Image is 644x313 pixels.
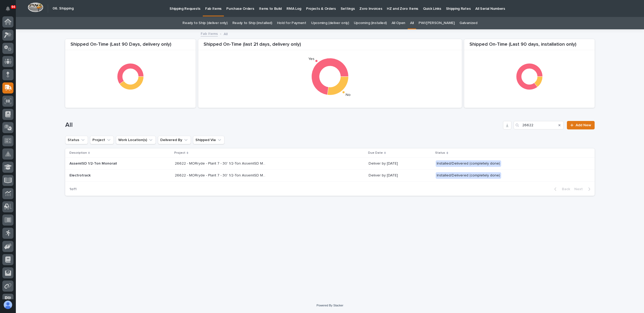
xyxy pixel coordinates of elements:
h1: All [65,121,501,129]
span: Back [559,187,570,191]
button: Notifications [2,3,13,14]
a: Ready to Ship (installed) [232,17,272,29]
button: Delivered By [158,136,191,144]
a: Galvanized [459,17,477,29]
div: Shipped On-Time (Last 90 days, installation only) [464,42,595,50]
a: Upcoming (deliver only) [311,17,349,29]
div: Installed/Delivered (completely done) [436,172,501,179]
p: Project [174,150,185,156]
a: Ready to Ship (deliver only) [182,17,227,29]
tr: AssemISD 1/2-Ton Monorail26622 - MORryde - Plant 7 - 30' 1/2-Ton AssemISD Monorail System26622 - ... [65,158,595,170]
div: Shipped On-Time (last 21 days, delivery only) [198,42,462,50]
button: Work Location(s) [116,136,156,144]
a: Add New [567,121,595,129]
p: AssemISD 1/2-Ton Monorail [69,161,162,166]
p: Electrotrack [69,173,162,178]
a: PWI/[PERSON_NAME] [419,17,455,29]
p: Due Date [368,150,383,156]
a: All [410,17,414,29]
div: Installed/Delivered (completely done) [436,160,501,167]
img: Workspace Logo [28,2,43,12]
p: All [224,31,228,36]
button: Next [572,187,595,191]
div: Shipped On-Time (Last 90 Days, delivery only) [65,42,196,50]
button: Shipped Via [193,136,224,144]
p: Status [435,150,445,156]
button: Project [90,136,114,144]
input: Search [514,121,564,129]
button: Back [550,187,572,191]
h2: 06. Shipping [53,6,74,11]
p: Description [69,150,87,156]
p: 1 of 1 [65,183,81,196]
p: 26622 - MORryde - Plant 7 - 30' 1/2-Ton AssemISD Monorail System [175,160,268,166]
p: Deliver by [DATE] [369,173,432,178]
a: Upcoming (installed) [354,17,387,29]
p: 26622 - MORryde - Plant 7 - 30' 1/2-Ton AssemISD Monorail System [175,172,268,178]
a: Fab Items [201,30,218,36]
p: Deliver by [DATE] [369,161,432,166]
a: All Open [392,17,406,29]
tr: Electrotrack26622 - MORryde - Plant 7 - 30' 1/2-Ton AssemISD Monorail System26622 - MORryde - Pla... [65,170,595,181]
p: 94 [12,5,15,9]
button: Status [65,136,88,144]
text: No [346,93,351,97]
span: Next [574,187,586,191]
a: Powered By Stacker [317,304,343,307]
text: Yes [308,57,314,61]
div: Notifications94 [7,6,13,15]
a: Hold for Payment [277,17,306,29]
button: users-avatar [2,299,13,310]
span: Add New [576,123,591,127]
